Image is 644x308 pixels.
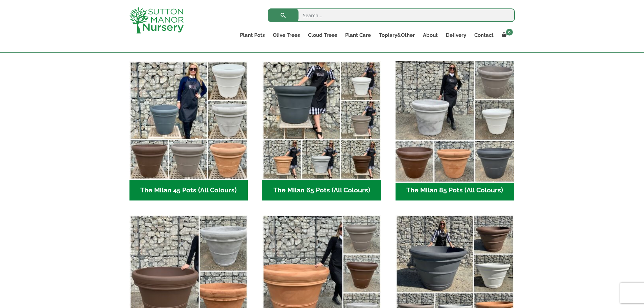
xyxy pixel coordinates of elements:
[262,61,381,180] img: The Milan 65 Pots (All Colours)
[470,30,498,40] a: Contact
[506,29,513,35] span: 0
[396,180,514,201] h2: The Milan 85 Pots (All Colours)
[304,30,341,40] a: Cloud Trees
[129,180,248,201] h2: The Milan 45 Pots (All Colours)
[129,61,248,200] a: Visit product category The Milan 45 Pots (All Colours)
[442,30,470,40] a: Delivery
[269,30,304,40] a: Olive Trees
[129,7,184,33] img: logo
[375,30,419,40] a: Topiary&Other
[341,30,375,40] a: Plant Care
[498,30,515,40] a: 0
[262,180,381,201] h2: The Milan 65 Pots (All Colours)
[419,30,442,40] a: About
[268,8,515,22] input: Search...
[396,61,514,200] a: Visit product category The Milan 85 Pots (All Colours)
[262,61,381,200] a: Visit product category The Milan 65 Pots (All Colours)
[392,58,517,183] img: The Milan 85 Pots (All Colours)
[129,61,248,180] img: The Milan 45 Pots (All Colours)
[236,30,269,40] a: Plant Pots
